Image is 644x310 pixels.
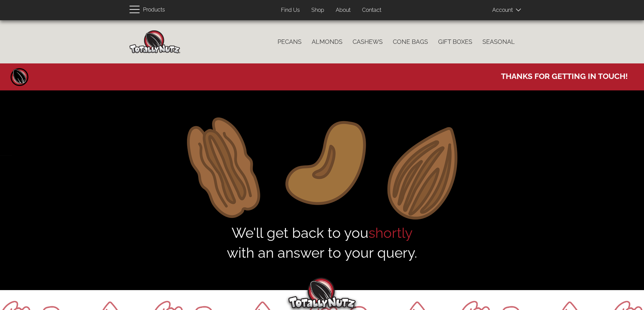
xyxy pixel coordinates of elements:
a: About [331,4,356,17]
a: Shop [306,4,329,17]
span: Thanks for getting in touch! [501,68,628,82]
img: Totally Nutz Logo [288,278,356,308]
span: shortly [368,225,413,241]
span: with an answer to your query. [54,243,590,263]
a: Find Us [276,4,305,17]
span: Products [143,5,165,15]
span: We'll get back to you [54,223,590,263]
a: Cashews [348,35,388,49]
a: Cone Bags [388,35,433,49]
a: Almonds [307,35,348,49]
img: Home [129,30,180,53]
a: Home [9,67,30,87]
a: Pecans [272,35,307,49]
a: Contact [357,4,386,17]
a: Seasonal [477,35,520,49]
a: Gift Boxes [433,35,477,49]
